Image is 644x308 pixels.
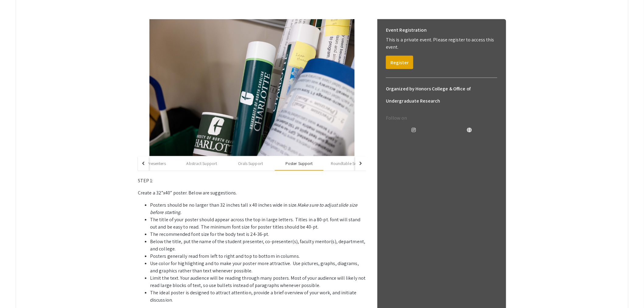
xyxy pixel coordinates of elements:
[140,160,166,167] div: For Presenters
[150,201,366,216] li: Posters should be no larger than 32 inches tall x 40 inches wide in size.
[331,160,367,167] div: Roundtable Support
[150,216,366,231] li: The title of your poster should appear across the top in large letters. Titles in a 80-pt. font w...
[285,160,313,167] div: Poster Support
[386,56,413,69] button: Register
[386,83,497,107] h6: Organized by Honors College & Office of Undergraduate Research
[150,275,366,289] li: Limit the text. Your audience will be reading through many posters. Most of your audience will li...
[238,160,263,167] div: Orals Support
[386,114,497,122] p: Follow on
[150,253,366,260] li: Posters generally read from left to right and top to bottom in columns.
[5,281,26,303] iframe: Chat
[386,24,427,36] h6: Event Registration
[138,189,366,197] p: Create a 32”x40” poster. Below are suggestions.
[149,19,355,156] img: 59b9fcbe-6bc5-4e6d-967d-67fe823bd54b.jpg
[150,289,366,304] li: The ideal poster is designed to attract attention, provide a brief overview of your work, and ini...
[138,177,366,184] p: STEP 1:
[386,36,497,51] p: This is a private event. Please register to access this event.
[150,260,366,275] li: Use color for highlighting and to make your poster more attractive. Use pictures, graphs, diagram...
[187,160,217,167] div: Abstract Support
[150,231,366,238] li: The recommended font size for the body text is 24-36-pt.
[150,238,366,253] li: Below the title, put the name of the student presenter, co-presenter(s), faculty mentor(s), depar...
